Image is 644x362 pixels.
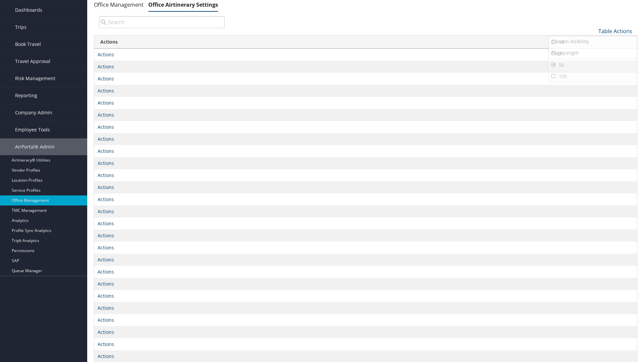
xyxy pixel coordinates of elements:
span: Trips [15,19,26,36]
span: Travel Approval [15,53,50,70]
a: 50 [549,59,637,71]
span: Employee Tools [15,121,50,138]
a: 10 [549,37,637,48]
span: Risk Management [15,70,55,87]
a: 100 [549,71,637,82]
span: Company Admin [15,104,52,121]
span: Dashboards [15,2,42,18]
span: Reporting [15,87,37,104]
span: Book Travel [15,36,41,53]
a: 25 [549,48,637,59]
span: AirPortal® Admin [15,138,55,155]
a: Column Visibility [549,36,637,47]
